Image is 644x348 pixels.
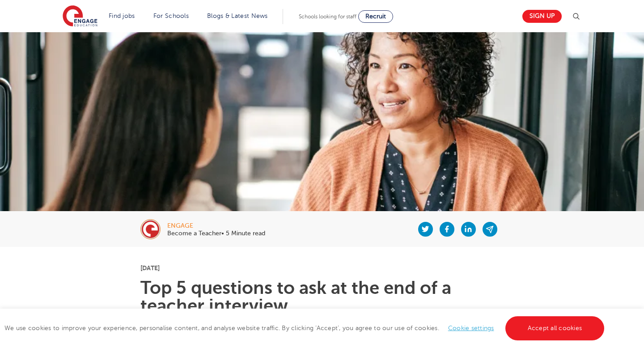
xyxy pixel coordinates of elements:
a: Find jobs [109,13,135,19]
img: Engage Education [63,5,97,28]
div: engage [167,223,265,229]
a: For Schools [153,13,189,19]
p: [DATE] [140,265,504,271]
a: Sign up [522,10,562,23]
span: Recruit [365,13,386,20]
span: We use cookies to improve your experience, personalise content, and analyse website traffic. By c... [4,325,606,331]
a: Accept all cookies [505,316,605,340]
a: Recruit [358,10,393,23]
a: Blogs & Latest News [207,13,268,19]
p: Become a Teacher• 5 Minute read [167,230,265,237]
span: Schools looking for staff [299,13,356,20]
h1: Top 5 questions to ask at the end of a teacher interview [140,279,504,315]
a: Cookie settings [448,325,494,331]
